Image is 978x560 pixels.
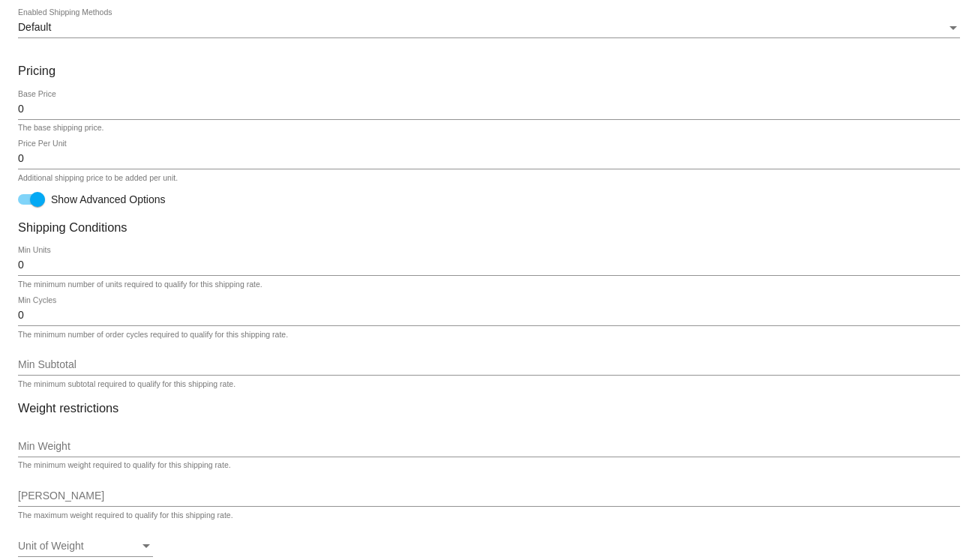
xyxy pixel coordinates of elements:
[18,441,960,453] input: Min Weight
[18,490,960,502] input: Max Weight
[18,540,84,552] span: Unit of Weight
[18,64,960,78] h3: Pricing
[18,461,231,470] div: The minimum weight required to qualify for this shipping rate.
[18,280,262,289] div: The minimum number of units required to qualify for this shipping rate.
[51,192,166,207] span: Show Advanced Options
[18,511,233,520] div: The maximum weight required to qualify for this shipping rate.
[18,331,288,340] div: The minimum number of order cycles required to qualify for this shipping rate.
[18,103,960,115] input: Base Price
[18,401,960,415] h3: Weight restrictions
[18,124,103,133] div: The base shipping price.
[18,21,51,33] span: Default
[18,310,960,322] input: Min Cycles
[18,153,960,165] input: Price Per Unit
[18,259,960,271] input: Min Units
[18,220,960,235] h3: Shipping Conditions
[18,174,178,183] div: Additional shipping price to be added per unit.
[18,359,960,371] input: Min Subtotal
[18,22,960,34] mat-select: Enabled Shipping Methods
[18,541,153,553] mat-select: Unit of Weight
[18,380,235,389] div: The minimum subtotal required to qualify for this shipping rate.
